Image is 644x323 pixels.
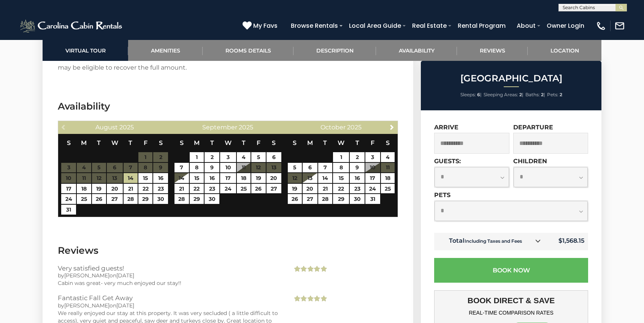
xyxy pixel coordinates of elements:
[288,194,302,204] a: 26
[190,173,204,183] a: 15
[484,92,518,97] span: Sleeping Areas:
[318,184,332,194] a: 21
[525,92,540,97] span: Baths:
[288,163,302,173] a: 5
[365,152,380,162] a: 3
[376,40,457,61] a: Availability
[116,302,134,309] span: [DATE]
[159,139,163,146] span: Saturday
[124,194,138,204] a: 28
[153,184,168,194] a: 23
[77,194,91,204] a: 25
[350,173,365,183] a: 16
[220,152,236,162] a: 3
[58,302,281,309] div: by on
[190,163,204,173] a: 8
[333,184,349,194] a: 22
[333,194,349,204] a: 29
[434,124,458,131] label: Arrive
[205,184,219,194] a: 23
[220,184,236,194] a: 24
[266,173,281,183] a: 20
[239,124,253,131] span: 2025
[288,184,302,194] a: 19
[434,258,588,283] button: Book Now
[293,139,297,146] span: Sunday
[190,152,204,162] a: 1
[107,194,123,204] a: 27
[460,90,482,100] li: |
[58,100,398,113] h3: Availability
[194,139,200,146] span: Monday
[408,19,450,32] a: Real Estate
[318,163,332,173] a: 7
[303,194,317,204] a: 27
[484,90,523,100] li: |
[333,152,349,162] a: 1
[251,184,265,194] a: 26
[95,124,118,131] span: August
[174,194,189,204] a: 28
[350,184,365,194] a: 23
[97,139,101,146] span: Tuesday
[58,279,281,287] div: Cabin was great- very much enjoyed our stay!!
[320,124,346,131] span: October
[174,184,189,194] a: 21
[124,184,138,194] a: 21
[318,173,332,183] a: 14
[528,40,601,61] a: Location
[180,139,184,146] span: Sunday
[371,139,374,146] span: Friday
[190,194,204,204] a: 29
[303,163,317,173] a: 6
[541,92,544,97] strong: 2
[266,184,281,194] a: 27
[350,163,365,173] a: 9
[454,19,509,32] a: Rental Program
[61,194,76,204] a: 24
[350,152,365,162] a: 2
[381,184,395,194] a: 25
[116,272,134,279] span: [DATE]
[92,194,106,204] a: 26
[614,21,625,31] img: mail-regular-white.png
[365,184,380,194] a: 24
[355,139,359,146] span: Thursday
[440,310,582,316] h4: REAL-TIME COMPARISON RATES
[477,92,480,97] strong: 6
[434,233,547,250] td: Total
[293,40,376,61] a: Description
[338,139,344,146] span: Wednesday
[19,18,124,33] img: White-1-2.png
[61,184,76,194] a: 17
[251,152,265,162] a: 5
[237,173,251,183] a: 18
[513,158,547,165] label: Children
[365,173,380,183] a: 17
[287,19,342,32] a: Browse Rentals
[423,73,600,83] h2: [GEOGRAPHIC_DATA]
[457,40,528,61] a: Reviews
[202,124,237,131] span: September
[272,139,276,146] span: Saturday
[257,139,260,146] span: Friday
[519,92,522,97] strong: 2
[237,152,251,162] a: 4
[460,92,476,97] span: Sleeps:
[124,173,138,183] a: 14
[81,139,87,146] span: Monday
[58,272,281,279] div: by on
[203,40,293,61] a: Rooms Details
[138,194,152,204] a: 29
[58,265,281,272] h3: Very satisfied guests!
[144,139,148,146] span: Friday
[174,173,189,183] a: 14
[58,244,398,257] h3: Reviews
[242,139,246,146] span: Thursday
[220,163,236,173] a: 10
[174,163,189,173] a: 7
[596,21,606,31] img: phone-regular-white.png
[547,233,588,250] td: $1,568.15
[67,139,71,146] span: Sunday
[128,139,132,146] span: Thursday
